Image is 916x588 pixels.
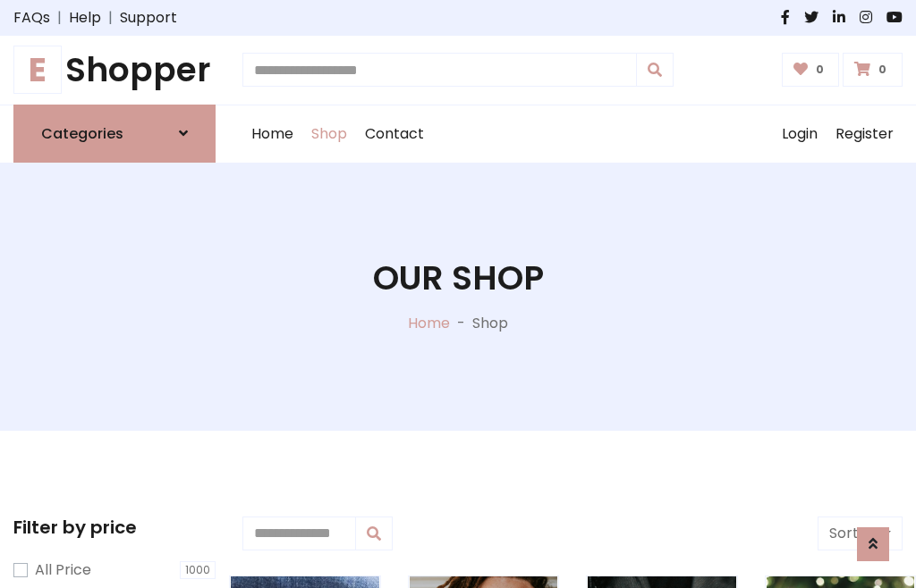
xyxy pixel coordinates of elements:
a: Contact [356,105,433,163]
a: Login [773,105,827,163]
a: 0 [843,53,903,87]
span: E [13,46,62,94]
span: 1000 [180,561,216,579]
a: Categories [13,105,216,163]
a: Help [69,7,101,29]
h1: Shopper [13,50,216,90]
a: Home [242,105,302,163]
h5: Filter by price [13,517,216,538]
label: All Price [35,559,91,581]
span: 0 [811,62,828,78]
a: FAQs [13,7,50,29]
p: - [450,313,472,334]
a: EShopper [13,50,216,90]
a: Support [120,7,177,29]
span: 0 [874,62,891,78]
h1: Our Shop [373,258,544,298]
a: Register [827,105,903,163]
span: | [50,7,69,29]
a: Home [408,313,450,333]
a: 0 [782,53,840,87]
p: Shop [472,313,508,334]
button: Sort by [818,517,903,550]
a: Shop [302,105,356,163]
span: | [101,7,120,29]
h6: Categories [41,125,123,142]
